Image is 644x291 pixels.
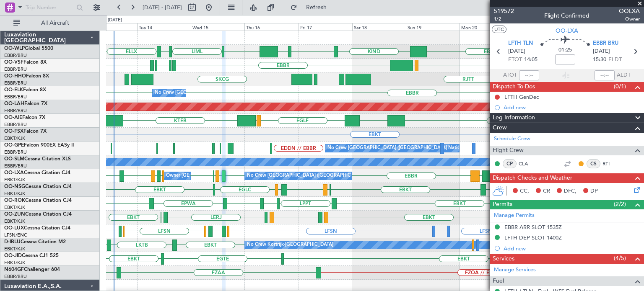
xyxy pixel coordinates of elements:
a: EBKT/KJK [4,218,25,224]
div: Wed 15 [191,23,244,31]
span: 15:30 [593,56,606,64]
div: Sat 18 [352,23,406,31]
span: DFC, [564,187,576,196]
a: LFSN/ENC [4,232,27,238]
span: OO-LXA [556,26,578,35]
a: OO-LAHFalcon 7X [4,101,47,106]
div: Tue 14 [137,23,191,31]
span: DP [590,187,598,196]
span: OO-HHO [4,74,26,79]
a: CLA [519,160,538,167]
a: OO-HHOFalcon 8X [4,74,49,79]
div: CP [503,159,517,168]
span: 14:05 [524,56,538,64]
span: OO-LUX [4,226,24,231]
div: No Crew Kortrijk-[GEOGRAPHIC_DATA] [247,239,333,251]
a: EBKT/KJK [4,135,25,142]
a: EBKT/KJK [4,191,25,197]
span: [DATE] - [DATE] [143,4,182,11]
div: Fri 17 [299,23,352,31]
a: EBBR/BRU [4,121,27,128]
span: Dispatch Checks and Weather [493,173,572,183]
span: OO-LXA [4,170,24,175]
span: N604GF [4,267,24,272]
a: EBBR/BRU [4,273,27,280]
span: OO-ZUN [4,212,25,217]
a: EBBR/BRU [4,80,27,86]
div: LFTH GenDec [504,93,539,100]
span: CR [543,187,550,196]
a: OO-JIDCessna CJ1 525 [4,253,59,258]
a: OO-VSFFalcon 8X [4,60,47,65]
span: OO-AIE [4,115,22,120]
span: CC, [520,187,529,196]
span: ELDT [608,56,622,64]
span: ETOT [508,56,522,64]
span: OO-WLP [4,46,25,51]
a: EBBR/BRU [4,66,27,72]
div: Flight Confirmed [544,11,589,20]
a: OO-FSXFalcon 7X [4,129,47,134]
span: Permits [493,200,512,209]
input: Trip Number [26,1,74,14]
a: EBBR/BRU [4,94,27,100]
a: OO-SLMCessna Citation XLS [4,157,71,162]
span: (0/1) [614,82,626,91]
a: EBBR/BRU [4,52,27,59]
div: Mon 13 [83,23,137,31]
a: EBKT/KJK [4,260,25,266]
span: OO-SLM [4,157,24,162]
div: LFTH DEP SLOT 1400Z [504,234,562,241]
span: Fuel [493,276,504,286]
a: N604GFChallenger 604 [4,267,60,272]
button: Refresh [286,1,337,14]
span: [DATE] [593,47,610,56]
div: Mon 20 [460,23,513,31]
span: Refresh [299,5,334,10]
span: 519572 [494,7,514,15]
span: OO-JID [4,253,22,258]
div: No Crew [GEOGRAPHIC_DATA] ([GEOGRAPHIC_DATA] National) [327,142,468,155]
input: --:-- [519,70,539,80]
div: Owner [GEOGRAPHIC_DATA]-[GEOGRAPHIC_DATA] [166,170,279,182]
span: OOLXA [619,7,640,15]
span: ATOT [503,71,517,80]
a: Schedule Crew [494,135,530,143]
span: OO-ROK [4,198,25,203]
span: 1/2 [494,15,514,23]
a: EBKT/KJK [4,177,25,183]
span: OO-NSG [4,184,25,189]
span: (2/2) [614,200,626,209]
span: OO-VSF [4,60,23,65]
a: OO-ELKFalcon 8X [4,88,46,93]
div: EBBR ARR SLOT 1535Z [504,224,562,231]
span: EBBR BRU [593,39,618,48]
span: Owner [619,15,640,23]
button: All Aircraft [9,16,91,30]
a: OO-LXACessna Citation CJ4 [4,170,70,175]
span: D-IBLU [4,239,21,245]
span: Crew [493,123,507,133]
span: Flight Crew [493,146,524,155]
a: OO-NSGCessna Citation CJ4 [4,184,72,189]
div: Add new [504,104,640,111]
span: All Aircraft [22,20,88,26]
div: No Crew [GEOGRAPHIC_DATA] ([GEOGRAPHIC_DATA] National) [155,87,295,99]
a: OO-ZUNCessna Citation CJ4 [4,212,72,217]
a: OO-WLPGlobal 5500 [4,46,53,51]
span: OO-FSX [4,129,23,134]
a: OO-AIEFalcon 7X [4,115,45,120]
span: Dispatch To-Dos [493,82,535,92]
span: Services [493,254,514,264]
a: EBBR/BRU [4,108,27,114]
a: RFI [602,160,621,167]
span: [DATE] [508,47,525,56]
span: ALDT [617,71,631,80]
a: OO-ROKCessna Citation CJ4 [4,198,72,203]
a: OO-GPEFalcon 900EX EASy II [4,143,74,148]
span: 01:25 [558,46,572,54]
div: Thu 16 [244,23,298,31]
a: EBKT/KJK [4,204,25,211]
a: EBBR/BRU [4,149,27,155]
a: D-IBLUCessna Citation M2 [4,239,66,245]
